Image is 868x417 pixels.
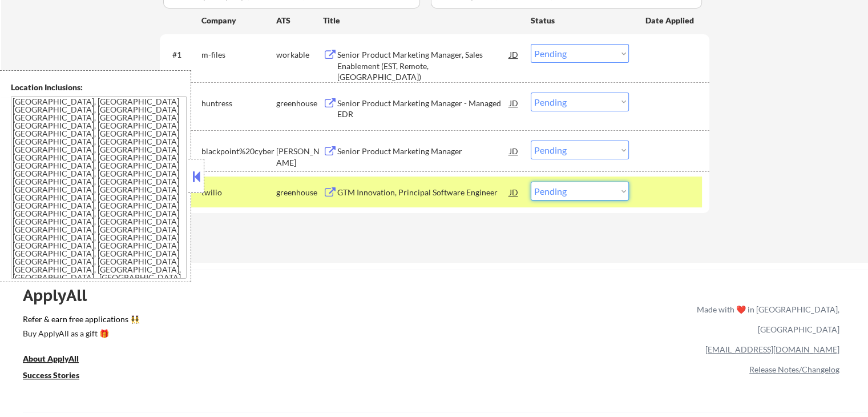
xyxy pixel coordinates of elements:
[749,364,839,374] a: Release Notes/Changelog
[645,15,696,26] div: Date Applied
[276,49,323,61] div: workable
[23,330,137,338] div: Buy ApplyAll as a gift 🎁
[23,354,79,363] u: About ApplyAll
[276,187,323,198] div: greenhouse
[276,98,323,109] div: greenhouse
[201,146,276,157] div: blackpoint%20cyber
[508,182,520,202] div: JD
[23,369,95,383] a: Success Stories
[201,98,276,109] div: huntress
[508,141,520,161] div: JD
[23,370,79,380] u: Success Stories
[276,146,323,168] div: [PERSON_NAME]
[508,44,520,65] div: JD
[705,344,839,354] a: [EMAIL_ADDRESS][DOMAIN_NAME]
[201,187,276,198] div: twilio
[323,15,520,26] div: Title
[201,15,276,26] div: Company
[23,286,100,305] div: ApplyAll
[201,49,276,61] div: m-files
[172,49,192,61] div: #1
[337,146,510,157] div: Senior Product Marketing Manager
[23,327,137,342] a: Buy ApplyAll as a gift 🎁
[337,98,510,120] div: Senior Product Marketing Manager - Managed EDR
[508,93,520,113] div: JD
[11,82,187,93] div: Location Inclusions:
[531,10,629,30] div: Status
[23,352,95,367] a: About ApplyAll
[337,187,510,198] div: GTM Innovation, Principal Software Engineer
[692,299,839,339] div: Made with ❤️ in [GEOGRAPHIC_DATA], [GEOGRAPHIC_DATA]
[276,15,323,26] div: ATS
[23,315,458,327] a: Refer & earn free applications 👯‍♀️
[337,49,510,83] div: Senior Product Marketing Manager, Sales Enablement (EST, Remote, [GEOGRAPHIC_DATA])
